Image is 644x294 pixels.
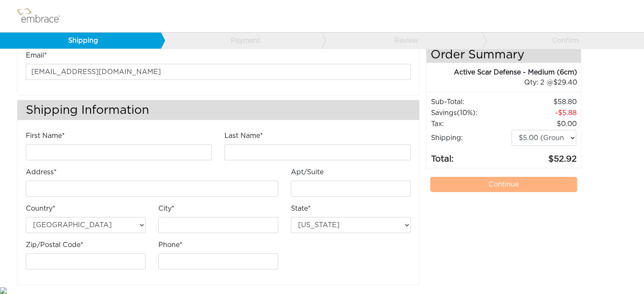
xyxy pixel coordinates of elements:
span: 29.40 [553,79,577,86]
h3: Shipping Information [17,100,419,120]
label: Phone* [158,240,182,250]
span: (10%) [457,110,475,116]
td: 58.80 [511,96,577,107]
h4: Order Summary [426,44,581,63]
td: Total: [431,146,511,166]
td: 5.88 [511,107,577,118]
td: Sub-Total: [431,96,511,107]
label: Country* [26,203,55,214]
a: Continue [430,177,578,192]
div: Active Scar Defense - Medium (6cm) [426,67,577,77]
td: Savings : [431,107,511,118]
td: 0.00 [511,118,577,129]
td: Shipping: [431,129,511,146]
a: Review [321,33,482,49]
label: Apt/Suite [291,167,323,177]
label: Last Name* [224,131,263,141]
a: Confirm [482,33,643,49]
label: Email* [26,50,47,60]
label: Address* [26,167,57,177]
td: Tax: [431,118,511,129]
label: City* [158,203,174,214]
label: First Name* [26,131,65,141]
label: Zip/Postal Code* [26,240,83,250]
a: Payment [160,33,321,49]
label: State* [291,203,311,214]
div: 2 @ [437,77,577,88]
td: 52.92 [511,146,577,166]
img: logo.png [15,5,70,27]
